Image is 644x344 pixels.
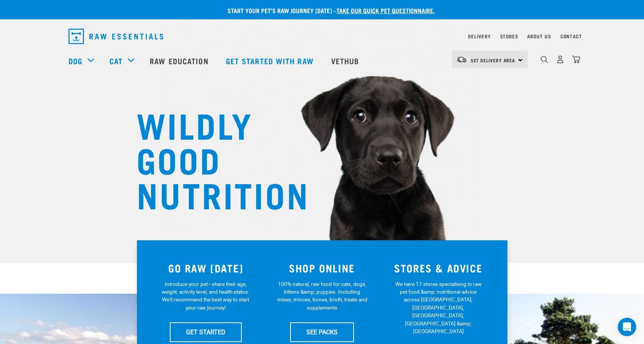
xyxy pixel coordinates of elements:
[218,45,323,76] a: Get started with Raw
[560,35,582,38] a: Contact
[68,29,163,44] img: Raw Essentials Logo
[572,55,580,63] img: home-icon@2x.png
[277,280,367,312] p: 100% natural, raw food for cats, dogs, kittens &amp; puppies. Including mixes, minces, bones, bro...
[323,45,369,76] a: Vethub
[170,322,242,342] a: GET STARTED
[142,45,218,76] a: Raw Education
[456,56,467,63] img: van-moving.png
[290,322,354,342] a: SEE PACKS
[556,55,564,63] img: user.png
[109,55,123,67] a: Cat
[527,35,551,38] a: About Us
[468,35,490,38] a: Delivery
[152,262,260,274] h3: GO RAW [DATE]
[618,318,636,336] iframe: Intercom live chat
[160,280,251,312] p: Introduce your pet—share their age, weight, activity level, and health status. We'll recommend th...
[68,55,82,67] a: Dog
[385,262,492,274] h3: STORES & ADVICE
[500,35,518,38] a: Stores
[541,56,548,63] img: home-icon-1@2x.png
[393,280,484,335] p: We have 17 stores specialising in raw pet food &amp; nutritional advice across [GEOGRAPHIC_DATA],...
[62,26,582,47] nav: dropdown navigation
[471,59,516,62] span: Set Delivery Area
[137,106,291,211] h1: WILDLY GOOD NUTRITION
[268,262,376,274] h3: SHOP ONLINE
[337,9,435,12] a: take our quick pet questionnaire.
